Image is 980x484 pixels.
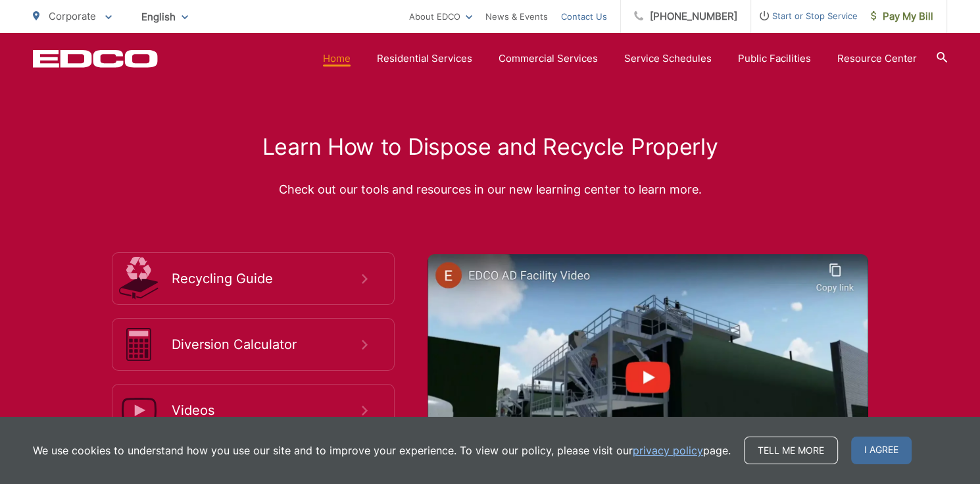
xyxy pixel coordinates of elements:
[633,443,703,458] a: privacy policy
[409,9,472,24] a: About EDCO
[112,384,395,437] a: Videos
[744,437,838,464] a: Tell me more
[738,51,811,67] a: Public Facilities
[33,180,947,200] p: Check out our tools and resources in our new learning center to learn more.
[851,437,912,464] span: I agree
[172,402,362,418] span: Videos
[323,51,351,67] a: Home
[112,318,395,371] a: Diversion Calculator
[132,5,198,28] span: English
[33,443,731,458] p: We use cookies to understand how you use our site and to improve your experience. To view our pol...
[33,49,158,68] a: EDCD logo. Return to the homepage.
[172,271,362,286] span: Recycling Guide
[172,336,362,352] span: Diversion Calculator
[33,134,947,160] h2: Learn How to Dispose and Recycle Properly
[561,9,607,24] a: Contact Us
[485,9,548,24] a: News & Events
[49,10,96,22] span: Corporate
[112,252,395,305] a: Recycling Guide
[837,51,917,67] a: Resource Center
[377,51,472,67] a: Residential Services
[624,51,712,67] a: Service Schedules
[871,9,933,24] span: Pay My Bill
[499,51,598,67] a: Commercial Services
